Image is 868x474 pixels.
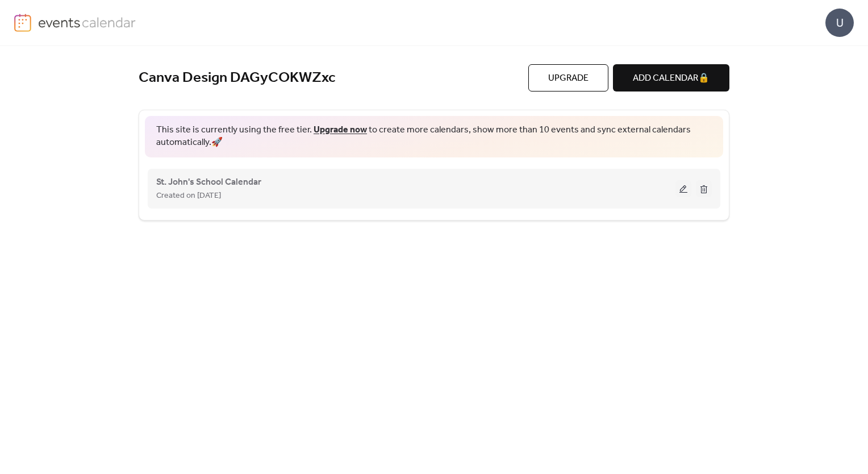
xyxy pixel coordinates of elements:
img: logo [14,14,31,32]
img: logo-type [38,14,136,31]
a: Canva Design DAGyCOKWZxc [139,69,336,88]
span: This site is currently using the free tier. to create more calendars, show more than 10 events an... [156,124,712,149]
button: Upgrade [528,64,608,92]
a: St. John's School Calendar [156,179,261,185]
a: Upgrade now [314,121,367,139]
span: St. John's School Calendar [156,176,261,189]
div: U [825,9,854,37]
span: Upgrade [548,72,589,85]
span: Created on [DATE] [156,189,221,203]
